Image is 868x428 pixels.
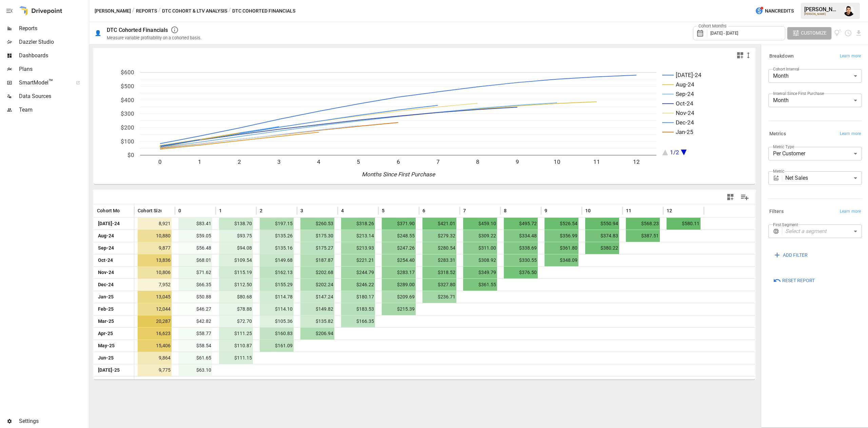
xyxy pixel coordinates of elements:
[158,158,162,165] text: 0
[107,35,201,40] div: Measure variable profitability on a cohorted basis.
[127,152,134,158] text: $0
[260,315,294,327] span: $105.36
[548,206,557,215] button: Sort
[178,279,212,291] span: $66.35
[667,207,672,214] span: 12
[138,218,172,230] span: 8,921
[382,207,384,214] span: 5
[463,207,466,214] span: 7
[382,291,416,303] span: $209.69
[855,29,863,37] button: Download report
[222,206,232,215] button: Sort
[300,242,334,254] span: $175.27
[138,303,172,315] span: 12,044
[785,228,826,234] em: Select a segment
[768,249,812,261] button: ADD FILTER
[504,242,538,254] span: $338.69
[219,328,253,339] span: $111.25
[507,206,517,215] button: Sort
[178,207,181,214] span: 0
[382,267,416,278] span: $283.17
[504,218,538,230] span: $495.72
[545,242,578,254] span: $361.80
[19,65,87,73] span: Plans
[504,230,538,242] span: $334.48
[768,69,862,83] div: Month
[422,230,456,242] span: $279.32
[463,254,497,266] span: $308.92
[97,279,115,291] span: Dec-24
[362,171,435,178] text: Months Since First Purchase
[545,254,578,266] span: $348.09
[300,230,334,242] span: $175.30
[670,149,679,156] text: 1/2
[97,291,115,303] span: Jan-25
[260,230,294,242] span: $135.26
[300,207,303,214] span: 3
[97,315,115,327] span: Mar-25
[783,251,808,259] span: ADD FILTER
[94,62,755,184] svg: A chart.
[801,29,827,37] span: Customize
[219,218,253,230] span: $138.70
[260,303,294,315] span: $114.10
[138,291,172,303] span: 13,045
[426,206,435,215] button: Sort
[138,352,172,364] span: 9,864
[341,291,375,303] span: $180.17
[422,207,425,214] span: 6
[840,208,861,215] span: Learn more
[162,7,227,15] button: DTC Cohort & LTV Analysis
[219,291,253,303] span: $80.68
[844,5,854,16] img: Francisco Sanchez
[422,267,456,278] span: $318.52
[545,207,547,214] span: 9
[19,24,87,33] span: Reports
[19,92,87,100] span: Data Sources
[138,230,172,242] span: 10,880
[263,206,273,215] button: Sort
[136,7,157,15] button: Reports
[219,242,253,254] span: $94.08
[773,91,824,96] label: Interval Since First Purchase
[317,158,320,165] text: 4
[162,206,172,215] button: Sort
[385,206,395,215] button: Sort
[19,79,68,87] span: SmartModel
[95,7,131,15] button: [PERSON_NAME]
[344,206,354,215] button: Sort
[585,242,619,254] span: $380.22
[97,340,116,352] span: May-25
[219,352,253,364] span: $111.15
[138,267,172,278] span: 10,806
[382,230,416,242] span: $248.55
[341,242,375,254] span: $213.93
[277,158,281,165] text: 3
[463,242,497,254] span: $311.00
[667,218,701,230] span: $580.11
[397,158,400,165] text: 6
[121,69,134,76] text: $600
[121,124,134,131] text: $200
[97,328,114,339] span: Apr-25
[138,207,163,214] span: Cohort Size
[219,207,222,214] span: 1
[300,218,334,230] span: $260.53
[300,303,334,315] span: $149.82
[463,230,497,242] span: $309.22
[300,315,334,327] span: $135.82
[341,315,375,327] span: $166.35
[804,13,840,16] div: [PERSON_NAME]
[178,291,212,303] span: $50.88
[219,279,253,291] span: $112.50
[591,206,601,215] button: Sort
[260,279,294,291] span: $155.29
[178,340,212,352] span: $58.54
[676,72,702,78] text: [DATE]-24
[97,207,127,214] span: Cohort Month
[357,158,360,165] text: 5
[238,158,241,165] text: 2
[382,218,416,230] span: $371.90
[138,364,172,376] span: 9,775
